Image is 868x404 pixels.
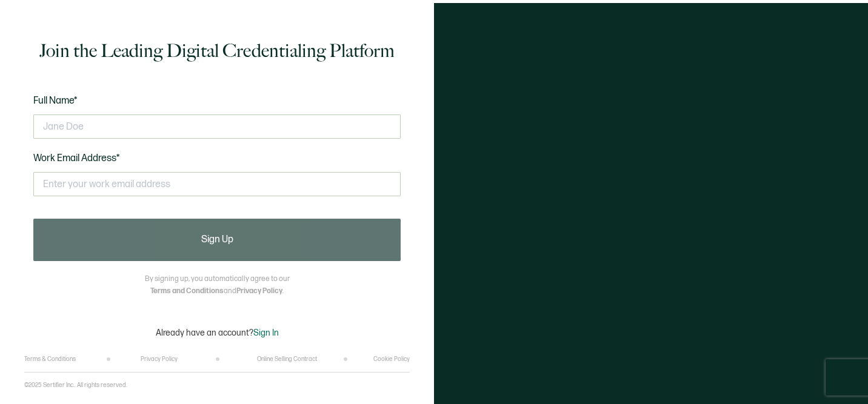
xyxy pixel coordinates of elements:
[33,153,120,164] span: Work Email Address*
[141,356,178,363] a: Privacy Policy
[24,382,127,389] p: ©2025 Sertifier Inc.. All rights reserved.
[39,39,395,63] h1: Join the Leading Digital Credentialing Platform
[33,114,401,139] input: Jane Doe
[253,328,279,338] span: Sign In
[150,286,224,296] a: Terms and Conditions
[33,95,78,107] span: Full Name*
[24,356,76,363] a: Terms & Conditions
[373,356,410,363] a: Cookie Policy
[33,172,401,196] input: Enter your work email address
[257,356,317,363] a: Online Selling Contract
[201,235,233,245] span: Sign Up
[156,328,279,338] p: Already have an account?
[33,219,401,261] button: Sign Up
[145,273,290,297] p: By signing up, you automatically agree to our and .
[236,286,282,296] a: Privacy Policy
